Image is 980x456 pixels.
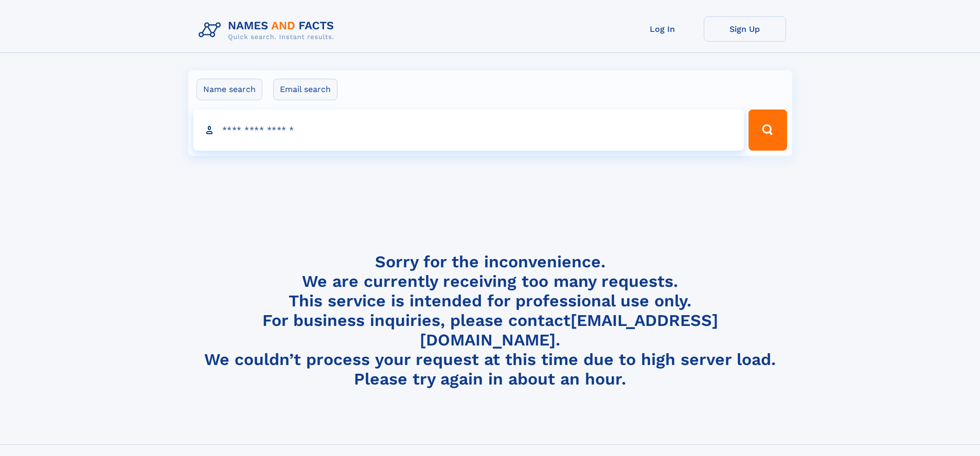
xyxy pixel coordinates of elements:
[749,110,787,151] button: Search Button
[194,252,786,389] h4: Sorry for the inconvenience. We are currently receiving too many requests. This service is intend...
[197,79,262,100] label: Name search
[420,311,718,350] a: [EMAIL_ADDRESS][DOMAIN_NAME]
[193,110,744,151] input: search input
[273,79,337,100] label: Email search
[194,16,343,44] img: Logo Names and Facts
[704,16,786,42] a: Sign Up
[621,16,704,42] a: Log In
